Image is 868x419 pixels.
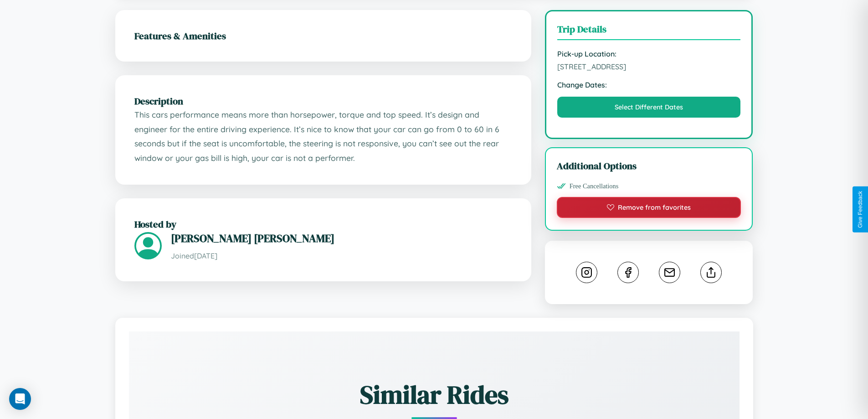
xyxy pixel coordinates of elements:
[9,388,31,410] div: Open Intercom Messenger
[557,49,741,58] strong: Pick-up Location:
[134,108,512,166] p: This cars performance means more than horsepower, torque and top speed. It’s design and engineer ...
[857,191,863,228] div: Give Feedback
[134,217,512,231] h2: Hosted by
[557,62,741,71] span: [STREET_ADDRESS]
[171,231,512,246] h3: [PERSON_NAME] [PERSON_NAME]
[557,197,741,218] button: Remove from favorites
[557,22,741,40] h3: Trip Details
[557,159,741,172] h3: Additional Options
[134,94,512,108] h2: Description
[171,249,512,263] p: Joined [DATE]
[570,182,619,190] span: Free Cancellations
[557,97,741,118] button: Select Different Dates
[557,80,741,89] strong: Change Dates:
[134,29,512,42] h2: Features & Amenities
[161,377,708,412] h2: Similar Rides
